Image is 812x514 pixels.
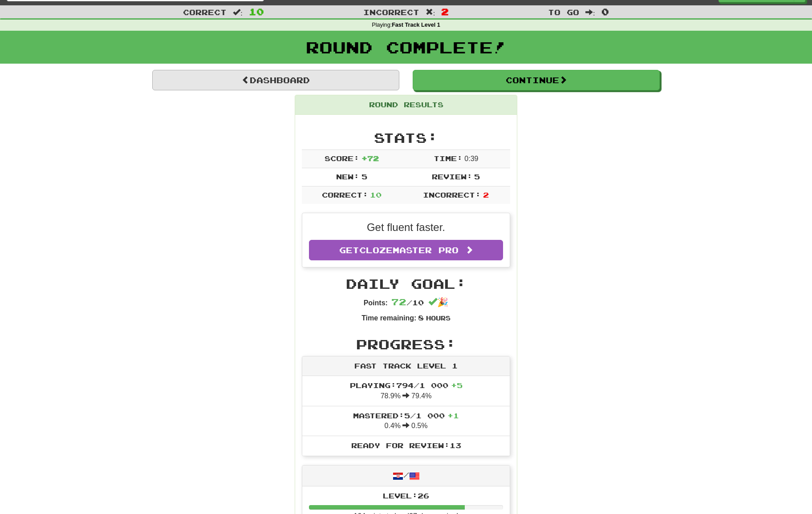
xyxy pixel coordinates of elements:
[3,38,809,56] h1: Round Complete!
[359,245,459,255] span: Clozemaster Pro
[383,491,429,500] span: Level: 26
[601,6,609,17] span: 0
[441,6,449,17] span: 2
[585,8,595,16] span: :
[302,465,510,486] div: /
[363,8,419,16] span: Incorrect
[426,314,451,322] small: Hours
[353,411,459,420] span: Mastered: 5 / 1 000
[426,8,435,16] span: :
[413,70,660,90] button: Continue
[447,411,459,420] span: + 1
[325,154,359,162] span: Score:
[309,220,503,235] p: Get fluent faster.
[302,276,510,291] h2: Daily Goal:
[322,190,368,199] span: Correct:
[428,297,448,307] span: 🎉
[432,172,472,181] span: Review:
[370,190,382,199] span: 10
[350,381,463,389] span: Playing: 794 / 1 000
[474,172,480,181] span: 5
[302,337,510,352] h2: Progress:
[391,296,406,307] span: 72
[249,6,264,17] span: 10
[302,130,510,145] h2: Stats:
[548,8,579,16] span: To go
[451,381,463,389] span: + 5
[302,406,510,437] li: 0.4% 0.5%
[183,8,227,16] span: Correct
[152,70,399,90] a: Dashboard
[336,172,359,181] span: New:
[295,95,517,115] div: Round Results
[434,154,463,162] span: Time:
[418,313,424,322] span: 8
[302,356,510,376] div: Fast Track Level 1
[392,22,440,28] strong: Fast Track Level 1
[464,155,478,162] span: 0 : 39
[483,190,489,199] span: 2
[423,190,481,199] span: Incorrect:
[351,441,461,449] span: Ready for Review: 13
[361,154,379,162] span: + 72
[364,299,388,307] strong: Points:
[309,240,503,260] a: GetClozemaster Pro
[361,314,416,322] strong: Time remaining:
[391,298,424,307] span: / 10
[233,8,243,16] span: :
[361,172,367,181] span: 5
[302,376,510,406] li: 78.9% 79.4%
